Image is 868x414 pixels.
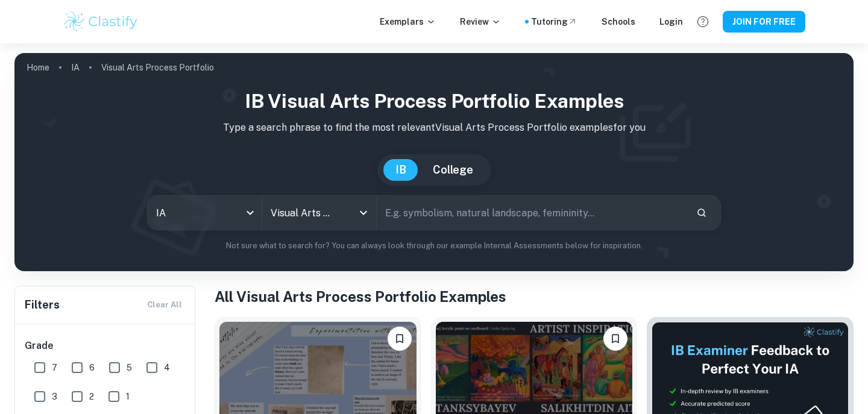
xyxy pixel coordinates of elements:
[24,121,844,135] p: Type a search phrase to find the most relevant Visual Arts Process Portfolio examples for you
[460,15,501,28] p: Review
[164,361,170,374] span: 4
[25,296,60,313] h6: Filters
[355,204,372,221] button: Open
[71,59,80,76] a: IA
[377,196,687,230] input: E.g. symbolism, natural landscape, femininity...
[63,10,139,34] img: Clastify logo
[148,196,262,230] div: IA
[27,59,49,76] a: Home
[380,15,436,28] p: Exemplars
[25,339,186,353] h6: Grade
[421,159,485,181] button: College
[603,327,627,351] button: Please log in to bookmark exemplars
[89,390,94,403] span: 2
[52,361,57,374] span: 7
[89,361,95,374] span: 6
[52,390,57,403] span: 3
[24,240,844,252] p: Not sure what to search for? You can always look through our example Internal Assessments below f...
[24,87,844,116] h1: IB Visual Arts Process Portfolio examples
[388,327,412,351] button: Please log in to bookmark exemplars
[14,53,854,271] img: profile cover
[659,15,683,28] a: Login
[723,11,805,33] button: JOIN FOR FREE
[691,202,712,223] button: Search
[215,286,854,307] h1: All Visual Arts Process Portfolio Examples
[101,61,214,74] p: Visual Arts Process Portfolio
[126,390,130,403] span: 1
[602,15,635,28] a: Schools
[693,11,713,32] button: Help and Feedback
[383,159,418,181] button: IB
[127,361,132,374] span: 5
[531,15,577,28] a: Tutoring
